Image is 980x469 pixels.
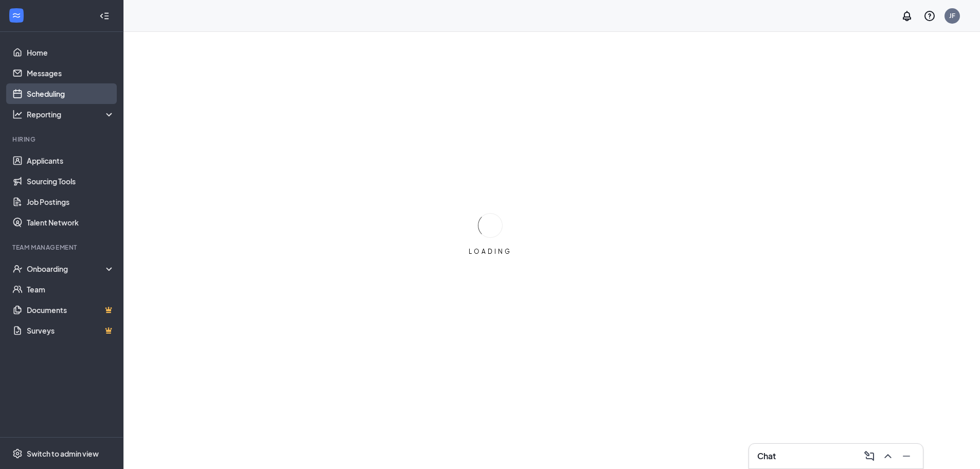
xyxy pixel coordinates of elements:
a: Messages [27,63,115,83]
svg: ComposeMessage [863,450,876,462]
a: Sourcing Tools [27,171,115,192]
a: SurveysCrown [27,320,115,341]
svg: UserCheck [12,264,23,274]
button: ComposeMessage [861,448,878,464]
a: Home [27,42,115,63]
button: Minimize [898,448,915,464]
button: ChevronUp [880,448,896,464]
a: Scheduling [27,83,115,104]
div: Switch to admin view [27,448,99,459]
a: Talent Network [27,212,115,233]
a: DocumentsCrown [27,300,115,320]
svg: QuestionInfo [923,10,936,22]
svg: Settings [12,448,23,459]
div: Reporting [27,109,115,119]
svg: Notifications [901,10,913,22]
svg: Minimize [900,450,913,462]
div: Hiring [12,135,113,144]
h3: Chat [757,450,776,462]
a: Team [27,279,115,300]
svg: Collapse [99,11,110,21]
svg: WorkstreamLogo [11,10,22,21]
a: Applicants [27,150,115,171]
div: LOADING [465,247,516,256]
div: Onboarding [27,264,106,274]
svg: ChevronUp [882,450,894,462]
div: Team Management [12,243,113,252]
svg: Analysis [12,109,23,119]
div: JF [949,11,955,20]
a: Job Postings [27,192,115,212]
